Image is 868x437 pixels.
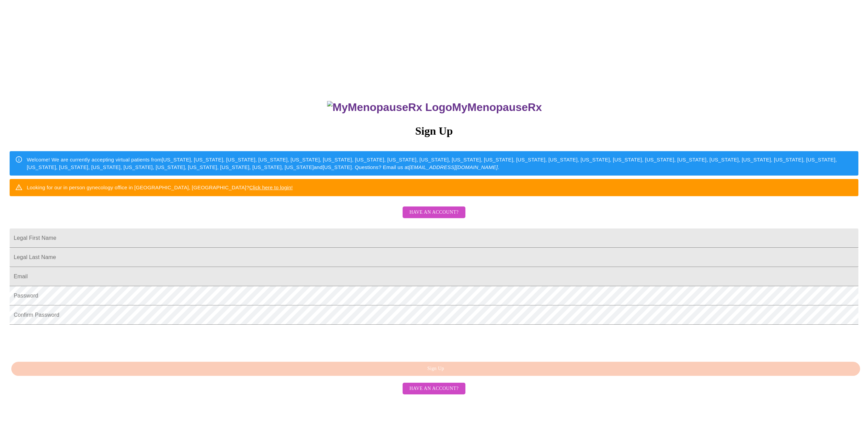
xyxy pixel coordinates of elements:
[409,384,459,393] span: Have an account?
[401,214,467,220] a: Have an account?
[27,153,853,173] div: Welcome! We are currently accepting virtual patients from [US_STATE], [US_STATE], [US_STATE], [US...
[249,184,293,190] a: Click here to login!
[409,208,459,217] span: Have an account?
[403,383,465,395] button: Have an account?
[27,181,293,194] div: Looking for our in person gynecology office in [GEOGRAPHIC_DATA], [GEOGRAPHIC_DATA]?
[10,328,114,355] iframe: reCAPTCHA
[327,101,452,114] img: MyMenopauseRx Logo
[401,385,467,391] a: Have an account?
[409,164,498,170] em: [EMAIL_ADDRESS][DOMAIN_NAME]
[11,101,859,114] h3: MyMenopauseRx
[10,125,858,137] h3: Sign Up
[403,206,465,218] button: Have an account?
